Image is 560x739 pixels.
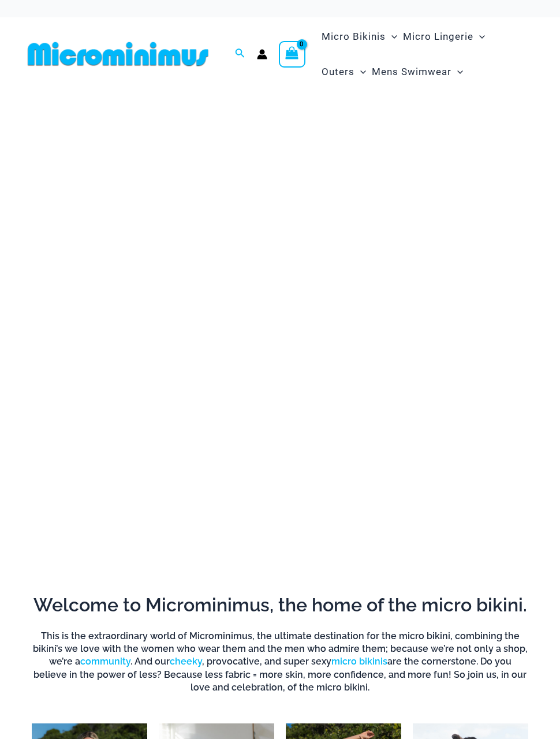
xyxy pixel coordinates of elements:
a: Micro BikinisMenu ToggleMenu Toggle [319,19,400,54]
span: Micro Bikinis [322,22,386,51]
a: community [80,656,130,667]
a: Mens SwimwearMenu ToggleMenu Toggle [369,54,466,89]
img: Waves Breaking Ocean Bikini Pack [29,103,531,274]
a: Account icon link [257,49,267,59]
a: Search icon link [235,47,245,61]
nav: Site Navigation [317,17,537,91]
span: Menu Toggle [451,57,463,87]
a: micro bikinis [331,656,387,667]
a: Micro LingerieMenu ToggleMenu Toggle [400,19,488,54]
span: Outers [322,57,354,87]
a: OutersMenu ToggleMenu Toggle [319,54,369,89]
span: Menu Toggle [354,57,366,87]
span: Micro Lingerie [403,22,473,51]
span: Mens Swimwear [372,57,451,87]
a: cheeky [170,656,202,667]
h6: This is the extraordinary world of Microminimus, the ultimate destination for the micro bikini, c... [32,630,528,695]
a: View Shopping Cart, empty [279,41,305,68]
img: MM SHOP LOGO FLAT [23,41,213,67]
span: Menu Toggle [386,22,397,51]
a: Shop The Latest Release Now! [203,499,357,532]
span: Menu Toggle [473,22,485,51]
img: Wild Card Neon Bliss Bikini [29,318,531,488]
h2: Welcome to Microminimus, the home of the micro bikini. [32,593,528,617]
